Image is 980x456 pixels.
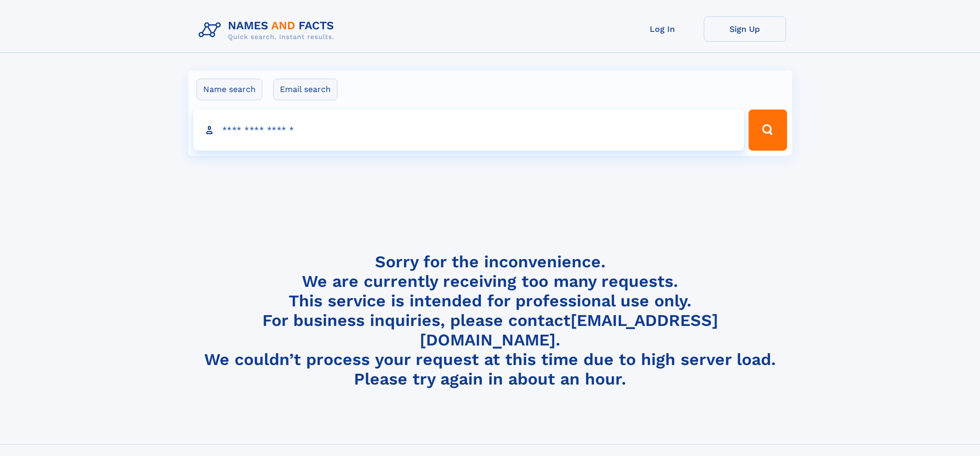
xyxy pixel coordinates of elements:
[194,16,343,44] img: Logo Names and Facts
[273,79,337,100] label: Email search
[704,16,786,42] a: Sign Up
[621,16,704,42] a: Log In
[193,110,744,151] input: search input
[194,252,786,389] h4: Sorry for the inconvenience. We are currently receiving too many requests. This service is intend...
[420,311,718,350] a: [EMAIL_ADDRESS][DOMAIN_NAME]
[197,79,262,100] label: Name search
[749,110,787,151] button: Search Button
